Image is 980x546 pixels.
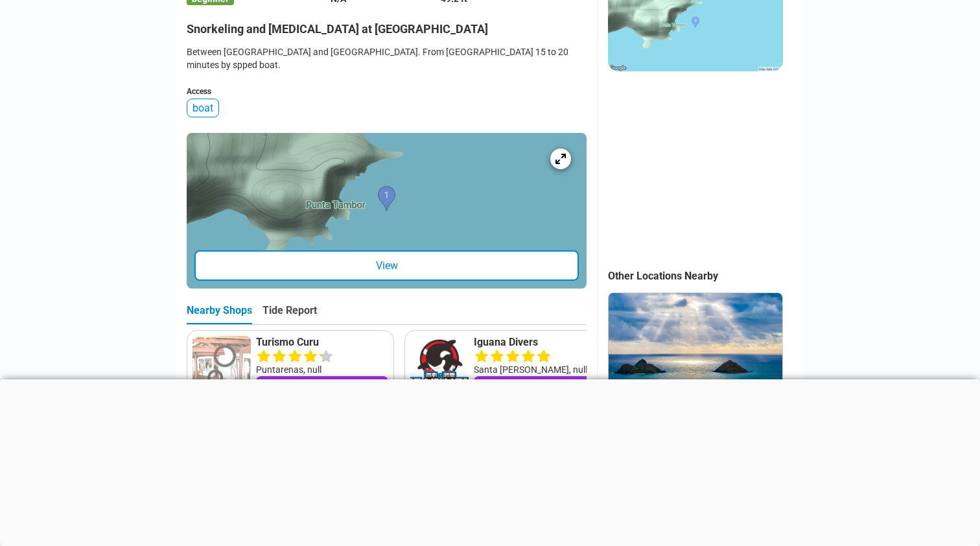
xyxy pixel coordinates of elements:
h2: Snorkeling and [MEDICAL_DATA] at [GEOGRAPHIC_DATA] [187,14,587,36]
a: entry mapView [187,133,587,289]
iframe: Advertisement [608,84,782,246]
a: Turismo Curu [256,336,388,349]
div: View [194,250,579,281]
div: Santa [PERSON_NAME], null [474,363,606,376]
div: Access [187,87,587,96]
div: Tide Report [262,304,317,324]
div: Between [GEOGRAPHIC_DATA] and [GEOGRAPHIC_DATA]. From [GEOGRAPHIC_DATA] 15 to 20 minutes by spped... [187,45,587,71]
a: Iguana Divers [474,336,606,349]
div: Puntarenas, null [256,363,388,376]
iframe: Sign in with Google Dialog [714,13,967,191]
div: boat [187,99,219,117]
div: Other Locations Nearby [608,270,804,282]
img: Iguana Divers [410,336,469,394]
img: Turismo Curu [192,336,251,394]
a: Check Availability [256,376,388,394]
div: Nearby Shops [187,304,252,324]
a: Check Availability [474,376,606,394]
